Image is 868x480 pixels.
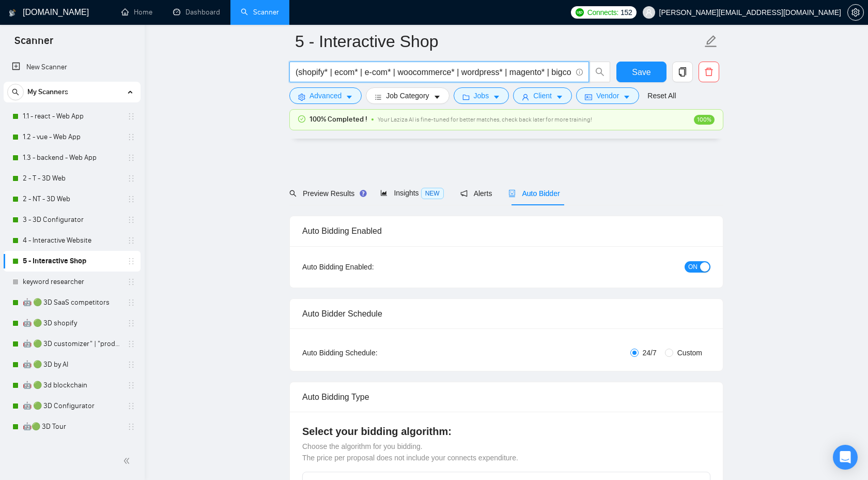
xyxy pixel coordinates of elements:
span: holder [127,319,135,327]
button: settingAdvancedcaret-down [289,87,362,104]
a: searchScanner [241,8,279,17]
span: Alerts [460,189,492,198]
button: delete [699,62,719,82]
span: caret-down [623,93,630,101]
img: logo [9,5,16,21]
span: 100% [694,115,715,125]
span: double-left [123,456,133,466]
button: Save [616,62,667,82]
a: 🤖 🟢 3D by AI [23,354,121,375]
span: Your Laziza AI is fine-tuned for better matches, check back later for more training! [378,116,592,123]
span: Scanner [6,33,61,55]
span: holder [127,257,135,265]
a: 🤖 🟢 3D Configurator [23,396,121,416]
li: New Scanner [4,57,141,78]
span: robot [508,190,516,197]
span: My Scanners [27,82,68,102]
span: bars [375,93,382,101]
button: search [7,84,24,100]
a: 3 - 3D Configurator [23,209,121,230]
span: ON [688,261,698,273]
span: Custom [673,347,706,358]
span: holder [127,236,135,245]
span: copy [673,67,692,77]
span: Advanced [309,90,342,101]
span: setting [298,93,305,101]
span: caret-down [493,93,500,101]
span: Save [632,66,650,79]
span: Job Category [386,90,429,101]
div: Open Intercom Messenger [833,445,858,470]
span: holder [127,298,135,307]
span: Preview Results [289,189,364,198]
div: Auto Bidding Type [302,382,710,412]
input: Scanner name... [295,28,702,54]
span: setting [848,8,863,17]
button: search [590,62,610,82]
a: homeHome [121,8,152,17]
span: holder [127,133,135,141]
button: setting [847,4,864,21]
span: Client [533,90,552,101]
span: check-circle [298,115,305,123]
span: 100% Completed ! [309,114,367,125]
button: userClientcaret-down [513,87,572,104]
div: Auto Bidding Schedule: [302,347,438,358]
span: 24/7 [639,347,661,358]
button: barsJob Categorycaret-down [366,87,449,104]
span: Vendor [596,90,619,101]
img: upwork-logo.png [576,8,584,17]
span: user [522,93,529,101]
button: folderJobscaret-down [454,87,509,104]
a: 1.1 - react - Web App [23,106,121,127]
span: holder [127,278,135,286]
a: 2 - NT - 3D Web [23,189,121,209]
a: 🤖 🟢 3D customizer" | "product customizer" [23,334,121,354]
span: caret-down [556,93,563,101]
span: user [645,9,653,16]
input: Search Freelance Jobs... [296,66,571,79]
a: 🤖🟢 3D interactive website [23,437,121,458]
span: holder [127,361,135,369]
a: 4 - Interactive Website [23,230,121,251]
button: copy [672,62,693,82]
span: Auto Bidder [508,189,560,198]
a: 2 - T - 3D Web [23,168,121,189]
div: Auto Bidding Enabled: [302,261,438,273]
a: 5 - Interactive Shop [23,251,121,272]
span: holder [127,381,135,389]
span: info-circle [576,69,583,76]
a: 🤖 🟢 3D shopify [23,313,121,334]
span: holder [127,112,135,121]
span: caret-down [433,93,441,101]
span: caret-down [346,93,353,101]
span: Connects: [587,7,618,18]
a: Reset All [647,90,676,101]
span: holder [127,340,135,348]
span: Choose the algorithm for you bidding. The price per proposal does not include your connects expen... [302,442,518,462]
a: 1.2 - vue - Web App [23,127,121,147]
span: holder [127,423,135,431]
div: Tooltip anchor [359,189,368,198]
a: New Scanner [12,57,132,78]
span: NEW [421,188,444,199]
span: idcard [585,93,592,101]
span: holder [127,174,135,183]
span: holder [127,216,135,224]
span: search [590,67,610,77]
a: dashboardDashboard [173,8,220,17]
a: setting [847,8,864,17]
a: 🤖🟢 3D Tour [23,416,121,437]
span: folder [462,93,470,101]
div: Auto Bidding Enabled [302,216,710,246]
button: idcardVendorcaret-down [576,87,639,104]
span: holder [127,195,135,203]
span: edit [704,35,718,48]
span: holder [127,402,135,410]
div: Auto Bidder Schedule [302,299,710,328]
a: 🤖 🟢 3d blockchain [23,375,121,396]
a: 1.3 - backend - Web App [23,147,121,168]
span: Insights [380,189,443,197]
span: delete [699,67,719,77]
span: search [289,190,297,197]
